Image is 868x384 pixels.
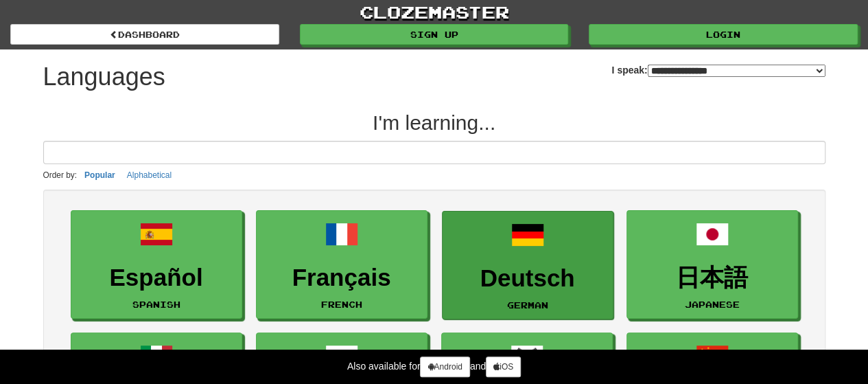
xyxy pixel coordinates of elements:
a: Login [589,24,858,45]
small: German [507,300,548,310]
label: I speak: [611,63,825,77]
small: Order by: [43,170,78,180]
select: I speak: [648,65,825,77]
h3: 日本語 [634,264,790,291]
a: dashboard [10,24,279,45]
a: Sign up [300,24,569,45]
a: 日本語Japanese [626,210,798,319]
button: Alphabetical [123,168,176,183]
a: DeutschGerman [442,211,613,320]
small: French [321,300,362,309]
a: FrançaisFrench [256,210,427,319]
small: Japanese [685,300,740,309]
button: Popular [80,168,119,183]
a: iOS [486,357,521,377]
h2: I'm learning... [43,111,825,134]
a: EspañolSpanish [71,210,242,319]
a: Android [420,357,469,377]
h3: Deutsch [449,265,606,292]
h1: Languages [43,63,165,91]
h3: Français [263,264,420,291]
h3: Español [78,264,235,291]
small: Spanish [132,300,180,309]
